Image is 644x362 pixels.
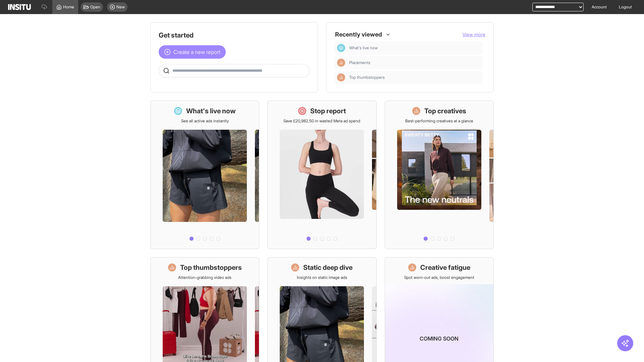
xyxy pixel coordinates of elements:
[349,75,480,80] span: Top thumbstoppers
[159,45,226,59] button: Create a new report
[90,4,100,10] span: Open
[116,4,125,10] span: New
[349,75,385,80] span: Top thumbstoppers
[349,45,378,51] span: What's live now
[349,45,480,51] span: What's live now
[463,31,485,38] button: View more
[150,101,259,249] a: What's live nowSee all active ads instantly
[186,106,236,116] h1: What's live now
[8,4,31,10] img: Logo
[349,60,370,65] span: Placements
[63,4,74,10] span: Home
[385,101,494,249] a: Top creativesBest-performing creatives at a glance
[337,73,345,81] div: Insights
[267,101,376,249] a: Stop reportSave £20,982.50 in wasted Meta ad spend
[283,118,360,124] p: Save £20,982.50 in wasted Meta ad spend
[178,275,231,280] p: Attention-grabbing video ads
[159,31,310,40] h1: Get started
[297,275,347,280] p: Insights on static image ads
[310,106,346,116] h1: Stop report
[337,59,345,67] div: Insights
[349,60,480,65] span: Placements
[303,263,353,272] h1: Static deep dive
[463,32,485,37] span: View more
[181,118,229,124] p: See all active ads instantly
[337,44,345,52] div: Dashboard
[173,48,220,56] span: Create a new report
[405,118,473,124] p: Best-performing creatives at a glance
[424,106,466,116] h1: Top creatives
[180,263,242,272] h1: Top thumbstoppers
